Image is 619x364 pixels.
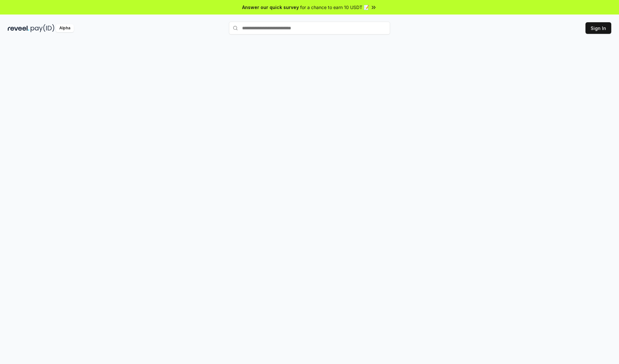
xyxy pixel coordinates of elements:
button: Sign In [585,22,611,34]
span: Answer our quick survey [242,4,299,11]
span: for a chance to earn 10 USDT 📝 [300,4,369,11]
div: Alpha [56,24,74,32]
img: reveel_dark [8,24,29,32]
img: pay_id [31,24,54,32]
